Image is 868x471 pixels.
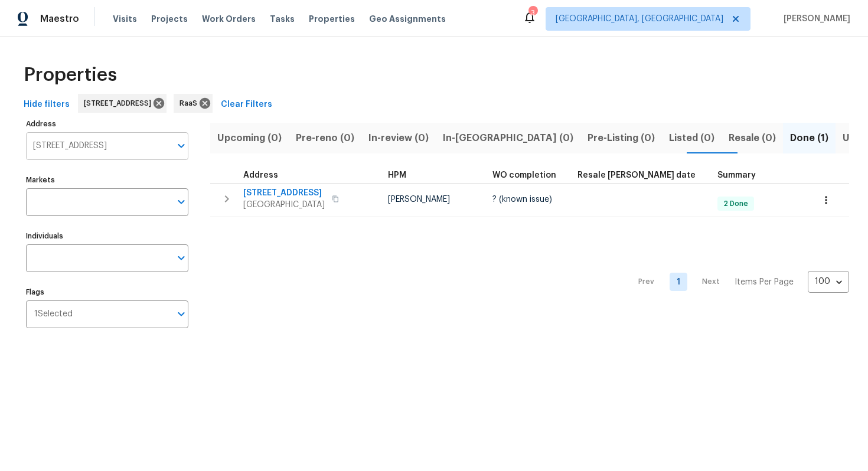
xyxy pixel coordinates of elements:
span: [GEOGRAPHIC_DATA], [GEOGRAPHIC_DATA] [556,13,723,25]
span: Hide filters [24,97,70,112]
label: Flags [26,289,188,296]
span: Work Orders [202,13,256,25]
div: 100 [808,266,849,297]
span: 2 Done [719,199,753,209]
span: Resale [PERSON_NAME] date [577,171,696,179]
span: [STREET_ADDRESS] [84,97,156,109]
span: HPM [388,171,406,179]
span: Visits [113,13,137,25]
span: [PERSON_NAME] [779,13,850,25]
span: ? (known issue) [492,195,552,204]
button: Clear Filters [216,94,277,116]
span: [STREET_ADDRESS] [243,187,325,199]
label: Markets [26,176,188,184]
span: Upcoming (0) [217,130,282,146]
span: Address [243,171,278,179]
label: Address [26,120,188,127]
span: Properties [24,69,117,81]
span: [PERSON_NAME] [388,195,450,204]
div: [STREET_ADDRESS] [78,94,167,113]
span: Geo Assignments [369,13,446,25]
span: Clear Filters [221,97,272,112]
button: Open [173,306,190,322]
button: Open [173,138,190,154]
span: Properties [309,13,355,25]
span: In-[GEOGRAPHIC_DATA] (0) [443,130,573,146]
button: Open [173,194,190,210]
span: Summary [717,171,756,179]
span: Done (1) [790,130,828,146]
span: Tasks [270,15,295,23]
span: Projects [151,13,188,25]
nav: Pagination Navigation [627,224,849,340]
span: RaaS [180,97,202,109]
button: Hide filters [19,94,74,116]
div: 3 [528,7,537,19]
button: Open [173,250,190,266]
p: Items Per Page [735,276,794,288]
div: RaaS [174,94,213,113]
span: Maestro [40,13,79,25]
span: Pre-reno (0) [296,130,354,146]
span: In-review (0) [368,130,429,146]
span: Pre-Listing (0) [588,130,655,146]
span: [GEOGRAPHIC_DATA] [243,199,325,211]
label: Individuals [26,233,188,240]
span: 1 Selected [34,309,73,319]
span: WO completion [492,171,556,179]
span: Listed (0) [669,130,714,146]
span: Resale (0) [729,130,776,146]
a: Goto page 1 [670,273,687,291]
